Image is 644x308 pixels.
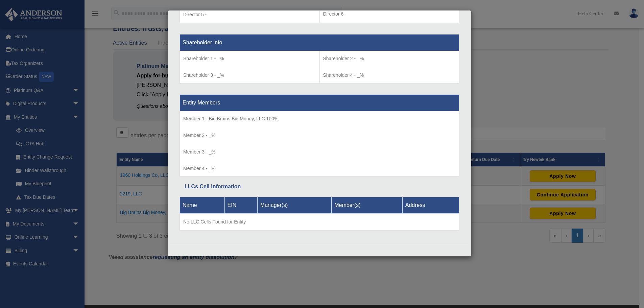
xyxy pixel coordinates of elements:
th: Address [402,197,459,214]
p: Shareholder 1 - _% [183,54,316,63]
p: Shareholder 3 - _% [183,71,316,79]
p: Member 2 - _% [183,131,456,140]
th: Shareholder info [180,34,459,51]
th: Manager(s) [257,197,332,214]
th: EIN [224,197,257,214]
div: LLCs Cell Information [185,182,454,191]
th: Entity Members [180,94,459,111]
p: Shareholder 4 - _% [323,71,456,79]
p: Member 4 - _% [183,164,456,173]
p: Member 1 - Big Brains Big Money, LLC 100% [183,115,456,123]
p: Member 3 - _% [183,148,456,156]
th: Member(s) [332,197,403,214]
th: Name [180,197,225,214]
p: Director 6 - [323,10,456,18]
p: Shareholder 2 - _% [323,54,456,63]
td: No LLC Cells Found for Entity [180,214,459,231]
